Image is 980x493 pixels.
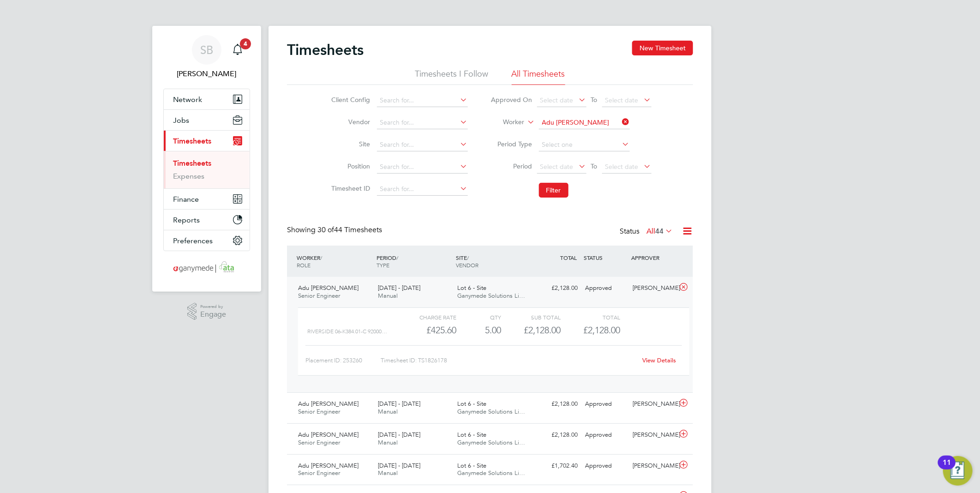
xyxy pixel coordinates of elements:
label: Position [329,162,370,170]
button: Preferences [164,230,250,251]
label: Timesheet ID [329,184,370,192]
span: Adu [PERSON_NAME] [298,400,359,408]
div: WORKER [294,249,374,273]
button: Finance [164,189,250,209]
li: All Timesheets [512,68,565,85]
span: 30 of [317,225,334,234]
button: Jobs [164,110,250,130]
span: Network [173,95,202,104]
span: Select date [605,96,639,104]
span: Senior Engineer [298,469,340,477]
a: View Details [643,356,676,364]
span: TYPE [376,261,389,269]
div: Approved [581,397,629,412]
span: [DATE] - [DATE] [378,284,420,292]
span: [DATE] - [DATE] [378,400,420,408]
div: £425.60 [397,323,456,338]
span: Senior Engineer [298,439,340,446]
button: Open Resource Center, 11 new notifications [943,456,973,486]
span: Ganymede Solutions Li… [458,292,526,300]
span: 44 [655,227,663,236]
div: £1,702.40 [533,458,581,474]
span: TOTAL [560,254,577,261]
div: Approved [581,458,629,474]
span: Lot 6 - Site [458,284,487,292]
input: Search for... [377,183,468,196]
span: Lot 6 - Site [458,462,487,469]
label: Worker [483,118,525,127]
div: Approved [581,281,629,296]
span: Select date [540,96,574,104]
a: Powered byEngage [187,303,227,320]
span: SB [200,44,213,56]
span: Manual [378,469,398,477]
label: Client Config [329,96,370,104]
div: Approved [581,427,629,443]
span: Manual [378,292,398,300]
span: Manual [378,439,398,446]
div: 11 [943,463,951,475]
input: Search for... [377,94,468,107]
span: 4 [240,38,251,49]
div: [PERSON_NAME] [629,458,677,474]
li: Timesheets I Follow [415,68,489,85]
div: £2,128.00 [501,323,561,338]
span: Finance [173,195,199,204]
div: [PERSON_NAME] [629,427,677,443]
h2: Timesheets [287,41,364,59]
span: Riverside 06-K384.01-C 92000… [307,328,387,335]
div: QTY [456,312,501,323]
span: Samantha Briggs [163,68,250,79]
label: Period [491,162,532,170]
span: Powered by [200,303,226,311]
div: Sub Total [501,312,561,323]
a: Go to home page [163,260,250,275]
span: Adu [PERSON_NAME] [298,431,359,439]
div: APPROVER [629,249,677,266]
button: Timesheets [164,131,250,151]
button: Filter [539,183,568,198]
span: Manual [378,408,398,415]
span: Select date [605,162,639,171]
span: Ganymede Solutions Li… [458,408,526,415]
span: Reports [173,216,200,224]
img: ganymedesolutions-logo-retina.png [171,260,243,275]
div: [PERSON_NAME] [629,397,677,412]
span: To [588,94,600,106]
span: Senior Engineer [298,292,340,300]
label: All [646,227,673,236]
span: Select date [540,162,574,171]
nav: Main navigation [152,26,261,292]
div: PERIOD [374,249,454,273]
div: £2,128.00 [533,397,581,412]
span: £2,128.00 [584,325,621,336]
div: Timesheet ID: TS1826178 [381,353,637,368]
div: £2,128.00 [533,427,581,443]
button: Reports [164,210,250,230]
label: Site [329,140,370,148]
button: Network [164,89,250,109]
div: £2,128.00 [533,281,581,296]
span: [DATE] - [DATE] [378,462,420,469]
input: Search for... [377,161,468,174]
span: Timesheets [173,137,211,145]
span: / [320,254,322,261]
span: / [396,254,398,261]
div: STATUS [581,249,629,266]
a: 4 [228,35,247,65]
label: Approved On [491,96,532,104]
span: Lot 6 - Site [458,400,487,408]
div: Total [561,312,620,323]
input: Search for... [377,138,468,151]
div: Timesheets [164,151,250,188]
input: Select one [539,138,630,151]
label: Vendor [329,118,370,126]
span: / [467,254,469,261]
span: 44 Timesheets [317,225,382,234]
span: Senior Engineer [298,408,340,415]
div: Showing [287,225,384,235]
span: [DATE] - [DATE] [378,431,420,439]
span: Jobs [173,116,189,125]
input: Search for... [377,116,468,129]
label: Period Type [491,140,532,148]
